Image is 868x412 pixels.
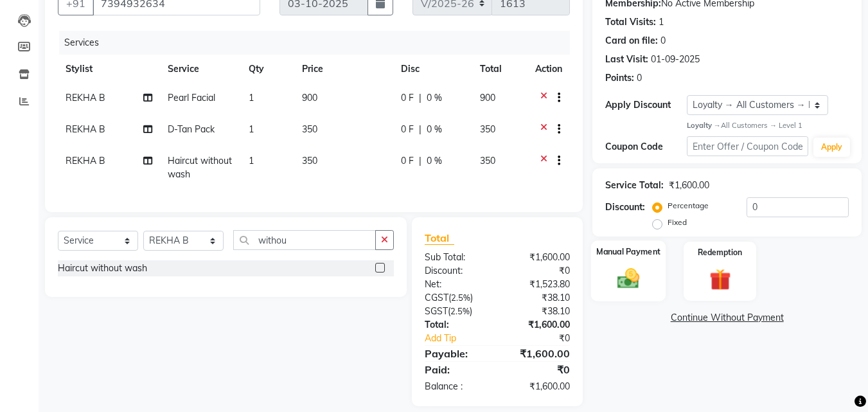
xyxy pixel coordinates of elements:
[605,34,658,48] div: Card on file:
[425,231,454,245] span: Total
[605,15,656,29] div: Total Visits:
[668,217,687,228] label: Fixed
[401,91,414,105] span: 0 F
[415,251,497,264] div: Sub Total:
[415,380,497,393] div: Balance :
[605,71,634,85] div: Points:
[511,332,580,345] div: ₹0
[668,200,709,211] label: Percentage
[813,138,850,157] button: Apply
[415,332,511,345] a: Add Tip
[415,291,497,305] div: ( )
[241,55,294,84] th: Qty
[605,140,686,154] div: Coupon Code
[425,305,448,317] span: SGST
[168,123,215,135] span: D-Tan Pack
[480,155,495,166] span: 350
[249,155,254,166] span: 1
[58,55,160,84] th: Stylist
[497,346,580,361] div: ₹1,600.00
[497,305,580,318] div: ₹38.10
[669,179,709,192] div: ₹1,600.00
[66,92,105,103] span: REKHA B
[302,92,317,103] span: 900
[427,91,442,105] span: 0 %
[687,120,849,131] div: All Customers → Level 1
[687,121,721,130] strong: Loyalty →
[497,380,580,393] div: ₹1,600.00
[415,318,497,332] div: Total:
[596,246,660,258] label: Manual Payment
[415,346,497,361] div: Payable:
[527,55,570,84] th: Action
[659,15,664,29] div: 1
[415,278,497,291] div: Net:
[393,55,472,84] th: Disc
[66,155,105,166] span: REKHA B
[450,306,470,316] span: 2.5%
[249,92,254,103] span: 1
[415,305,497,318] div: ( )
[419,91,421,105] span: |
[401,154,414,168] span: 0 F
[427,154,442,168] span: 0 %
[595,311,859,325] a: Continue Without Payment
[168,92,215,103] span: Pearl Facial
[605,201,645,214] div: Discount:
[480,92,495,103] span: 900
[497,278,580,291] div: ₹1,523.80
[698,247,742,258] label: Redemption
[497,251,580,264] div: ₹1,600.00
[233,230,376,250] input: Search or Scan
[249,123,254,135] span: 1
[637,71,642,85] div: 0
[415,362,497,377] div: Paid:
[168,155,232,180] span: Haircut without wash
[497,318,580,332] div: ₹1,600.00
[425,292,448,303] span: CGST
[472,55,528,84] th: Total
[497,264,580,278] div: ₹0
[401,123,414,136] span: 0 F
[302,123,317,135] span: 350
[419,123,421,136] span: |
[687,136,808,156] input: Enter Offer / Coupon Code
[610,266,646,292] img: _cash.svg
[703,266,738,292] img: _gift.svg
[160,55,240,84] th: Service
[66,123,105,135] span: REKHA B
[59,31,580,55] div: Services
[660,34,666,48] div: 0
[415,264,497,278] div: Discount:
[302,155,317,166] span: 350
[605,179,664,192] div: Service Total:
[497,291,580,305] div: ₹38.10
[58,262,147,275] div: Haircut without wash
[451,292,470,303] span: 2.5%
[497,362,580,377] div: ₹0
[480,123,495,135] span: 350
[605,53,648,66] div: Last Visit:
[427,123,442,136] span: 0 %
[419,154,421,168] span: |
[651,53,700,66] div: 01-09-2025
[294,55,393,84] th: Price
[605,98,686,112] div: Apply Discount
